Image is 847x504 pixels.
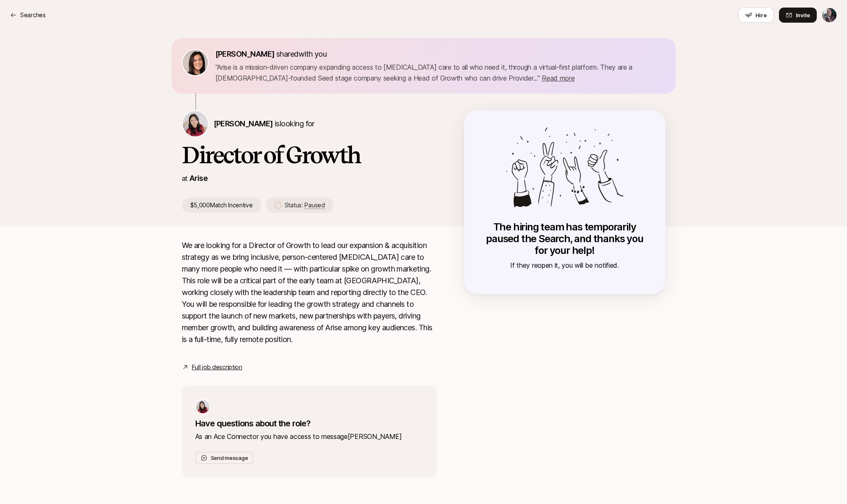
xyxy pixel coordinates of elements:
[304,201,325,209] span: Paused
[215,48,330,60] p: shared
[189,174,207,183] a: Arise
[215,62,666,84] p: " Arise is a mission-driven company expanding access to [MEDICAL_DATA] care to all who need it, t...
[20,10,46,20] p: Searches
[183,50,208,75] img: 71d7b91d_d7cb_43b4_a7ea_a9b2f2cc6e03.jpg
[195,452,254,464] button: Send message
[182,198,261,213] p: $5,000 Match Incentive
[182,173,188,184] p: at
[481,221,649,256] p: The hiring team has temporarily paused the Search, and thanks you for your help!
[195,418,424,429] p: Have questions about the role?
[182,142,437,167] h1: Director of Growth
[196,400,210,413] img: ACg8ocL98L3-i84R7Jil9OqUeVrh_CgrkcniUB-dUKwssFUSzSsAh5AJ=s160-c
[285,200,325,210] p: Status:
[822,8,837,22] img: Katie Tyson
[481,260,649,271] p: If they reopen it, you will be notified.
[542,74,574,82] span: Read more
[299,50,327,58] span: with you
[214,118,315,130] p: is looking for
[195,431,424,442] p: As an Ace Connector you have access to message [PERSON_NAME]
[796,11,810,19] span: Invite
[214,119,273,128] span: [PERSON_NAME]
[215,50,275,58] span: [PERSON_NAME]
[183,111,208,136] img: Joan Zhang
[779,8,817,23] button: Invite
[182,240,437,345] p: We are looking for a Director of Growth to lead our expansion & acquisition strategy as we bring ...
[755,11,767,19] span: Hire
[738,8,774,23] button: Hire
[192,362,242,372] a: Full job description
[822,8,837,23] button: Katie Tyson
